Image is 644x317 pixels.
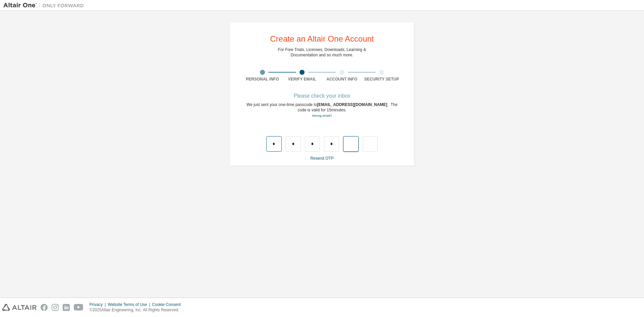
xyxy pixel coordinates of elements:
[270,35,374,43] div: Create an Altair One Account
[322,76,362,82] div: Account Info
[90,302,108,307] div: Privacy
[90,307,185,313] p: © 2025 Altair Engineering, Inc. All Rights Reserved.
[362,76,402,82] div: Security Setup
[282,76,322,82] div: Verify Email
[312,114,332,117] a: Go back to the registration form
[278,47,366,58] div: For Free Trials, Licenses, Downloads, Learning & Documentation and so much more.
[243,102,401,118] div: We just sent your one-time passcode to . The code is valid for 15 minutes.
[243,94,401,98] div: Please check your inbox
[2,304,37,311] img: altair_logo.svg
[63,304,70,311] img: linkedin.svg
[52,304,59,311] img: instagram.svg
[108,302,152,307] div: Website Terms of Use
[3,2,87,9] img: Altair One
[41,304,48,311] img: facebook.svg
[243,76,282,82] div: Personal Info
[74,304,84,311] img: youtube.svg
[317,102,388,107] span: [EMAIL_ADDRESS][DOMAIN_NAME]
[310,156,333,161] a: Resend OTP
[152,302,184,307] div: Cookie Consent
